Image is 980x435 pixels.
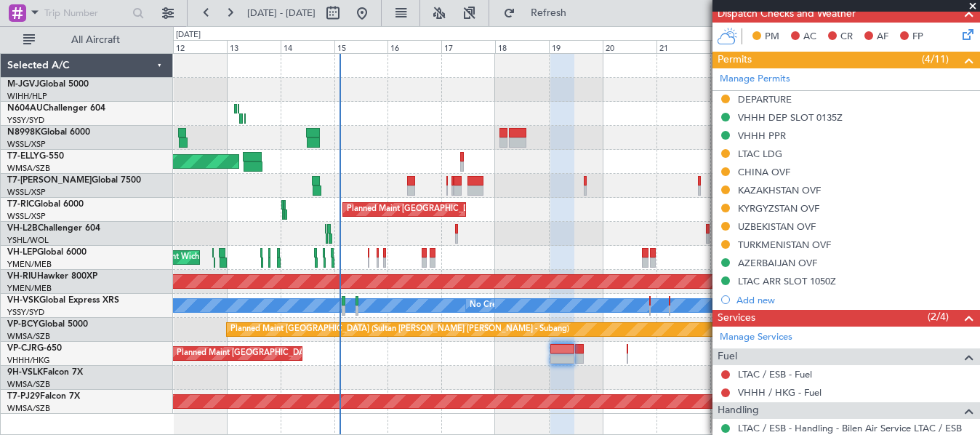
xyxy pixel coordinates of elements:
span: Permits [718,52,752,68]
a: WMSA/SZB [7,379,50,390]
a: WMSA/SZB [7,163,50,174]
input: Trip Number [44,2,128,24]
div: 18 [495,40,549,53]
a: N8998KGlobal 6000 [7,128,90,137]
div: TURKMENISTAN OVF [738,239,831,251]
a: WSSL/XSP [7,139,46,150]
div: No Crew [470,295,503,316]
a: VH-LEPGlobal 6000 [7,248,87,257]
a: VH-RIUHawker 800XP [7,272,97,281]
span: CR [840,30,853,44]
span: Services [718,310,755,327]
div: 21 [656,40,710,53]
span: FP [912,30,923,44]
span: PM [765,30,779,44]
span: T7-ELLY [7,152,39,161]
div: 13 [227,40,281,53]
a: VP-CJRG-650 [7,344,62,353]
span: All Aircraft [38,35,153,45]
a: T7-ELLYG-550 [7,152,64,161]
div: 22 [710,40,764,53]
a: YMEN/MEB [7,259,52,270]
span: Refresh [518,8,579,18]
span: VH-RIU [7,272,37,281]
button: All Aircraft [16,28,158,52]
a: WIHH/HLP [7,91,47,102]
div: KAZAKHSTAN OVF [738,184,821,196]
a: 9H-VSLKFalcon 7X [7,368,83,377]
div: 19 [549,40,603,53]
a: VHHH/HKG [7,355,50,366]
span: Handling [718,402,759,419]
a: VH-L2BChallenger 604 [7,224,100,233]
div: UZBEKISTAN OVF [738,220,816,233]
div: KYRGYZSTAN OVF [738,202,819,215]
div: Planned Maint [GEOGRAPHIC_DATA] (Seletar) [347,199,518,220]
a: Manage Services [720,330,792,345]
span: (4/11) [922,52,949,67]
div: DEPARTURE [738,93,792,105]
span: Dispatch Checks and Weather [718,6,856,23]
span: VP-CJR [7,344,37,353]
span: VH-VSK [7,296,39,305]
a: YMEN/MEB [7,283,52,294]
div: Add new [736,294,973,306]
a: VH-VSKGlobal Express XRS [7,296,119,305]
a: YSSY/SYD [7,307,44,318]
div: VHHH PPR [738,129,786,142]
a: VHHH / HKG - Fuel [738,386,822,399]
a: WMSA/SZB [7,331,50,342]
span: Fuel [718,348,737,365]
span: VH-LEP [7,248,37,257]
div: 15 [334,40,388,53]
span: M-JGVJ [7,80,39,89]
a: M-JGVJGlobal 5000 [7,80,89,89]
a: WSSL/XSP [7,187,46,198]
a: WSSL/XSP [7,211,46,222]
a: Manage Permits [720,72,790,87]
div: LTAC LDG [738,148,782,160]
span: (2/4) [928,309,949,324]
span: T7-[PERSON_NAME] [7,176,92,185]
a: T7-PJ29Falcon 7X [7,392,80,401]
div: [DATE] [176,29,201,41]
a: YSHL/WOL [7,235,49,246]
a: LTAC / ESB - Fuel [738,368,812,380]
div: Planned Maint [GEOGRAPHIC_DATA] (Sultan [PERSON_NAME] [PERSON_NAME] - Subang) [230,319,569,340]
div: CHINA OVF [738,166,790,178]
span: N8998K [7,128,41,137]
span: T7-PJ29 [7,392,40,401]
div: 16 [387,40,441,53]
span: AC [803,30,816,44]
span: N604AU [7,104,43,113]
a: YSSY/SYD [7,115,44,126]
a: T7-RICGlobal 6000 [7,200,84,209]
div: 12 [173,40,227,53]
span: VH-L2B [7,224,38,233]
div: 17 [441,40,495,53]
div: 20 [603,40,656,53]
span: AF [877,30,888,44]
div: VHHH DEP SLOT 0135Z [738,111,843,124]
div: LTAC ARR SLOT 1050Z [738,275,836,287]
div: 14 [281,40,334,53]
span: VP-BCY [7,320,39,329]
span: [DATE] - [DATE] [247,7,316,20]
a: VP-BCYGlobal 5000 [7,320,88,329]
div: AZERBAIJAN OVF [738,257,817,269]
button: Refresh [497,1,584,25]
a: LTAC / ESB - Handling - Bilen Air Service LTAC / ESB [738,422,962,434]
a: T7-[PERSON_NAME]Global 7500 [7,176,141,185]
span: T7-RIC [7,200,34,209]
a: WMSA/SZB [7,403,50,414]
a: N604AUChallenger 604 [7,104,105,113]
span: 9H-VSLK [7,368,43,377]
div: Planned Maint [GEOGRAPHIC_DATA] ([GEOGRAPHIC_DATA] Intl) [177,343,419,364]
